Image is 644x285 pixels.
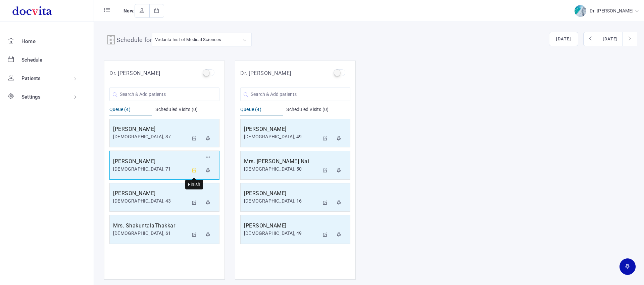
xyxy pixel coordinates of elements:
[109,106,152,115] div: Queue (4)
[240,106,283,115] div: Queue (4)
[244,189,319,198] h5: [PERSON_NAME]
[113,230,188,237] div: [DEMOGRAPHIC_DATA], 61
[549,32,578,46] button: [DATE]
[21,38,36,44] span: Home
[113,222,188,230] h5: Mrs. ShakuntalaThakkar
[575,5,586,17] img: img-2.jpg
[244,230,319,237] div: [DEMOGRAPHIC_DATA], 49
[116,35,152,46] h4: Schedule for
[21,75,41,81] span: Patients
[244,166,319,173] div: [DEMOGRAPHIC_DATA], 50
[113,133,188,140] div: [DEMOGRAPHIC_DATA], 37
[244,222,319,230] h5: [PERSON_NAME]
[286,106,350,115] div: Scheduled Visits (0)
[598,32,623,46] button: [DATE]
[113,166,188,173] div: [DEMOGRAPHIC_DATA], 71
[240,87,350,101] input: Search & Add patients
[123,8,135,13] span: New:
[244,198,319,205] div: [DEMOGRAPHIC_DATA], 16
[590,8,635,13] span: Dr. [PERSON_NAME]
[155,36,221,43] div: Vedanta Inst of Medical Sciences
[21,57,43,63] span: Schedule
[244,125,319,133] h5: [PERSON_NAME]
[244,133,319,140] div: [DEMOGRAPHIC_DATA], 49
[113,189,188,198] h5: [PERSON_NAME]
[185,180,203,189] div: Finish
[244,157,319,166] h5: Mrs. [PERSON_NAME] Nai
[109,87,219,101] input: Search & Add patients
[109,69,160,77] h5: Dr. [PERSON_NAME]
[240,69,291,77] h5: Dr. [PERSON_NAME]
[155,106,219,115] div: Scheduled Visits (0)
[113,198,188,205] div: [DEMOGRAPHIC_DATA], 43
[113,125,188,133] h5: [PERSON_NAME]
[113,157,188,166] h5: [PERSON_NAME]
[21,94,41,100] span: Settings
